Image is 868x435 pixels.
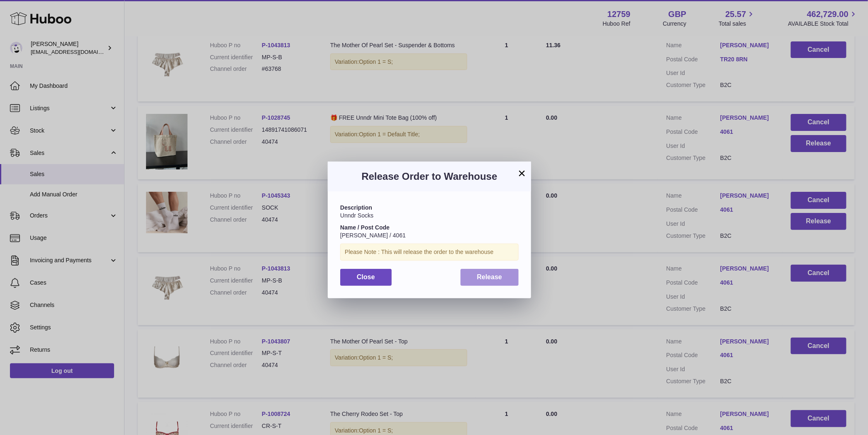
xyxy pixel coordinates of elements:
button: × [517,168,527,178]
span: Close [357,273,375,280]
div: Please Note : This will release the order to the warehouse [340,244,519,261]
span: [PERSON_NAME] / 4061 [340,232,406,239]
strong: Name / Post Code [340,224,390,231]
h3: Release Order to Warehouse [340,170,519,183]
span: Unndr Socks [340,212,373,219]
button: Close [340,269,392,286]
strong: Description [340,204,372,211]
button: Release [461,269,519,286]
span: Release [477,273,502,280]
